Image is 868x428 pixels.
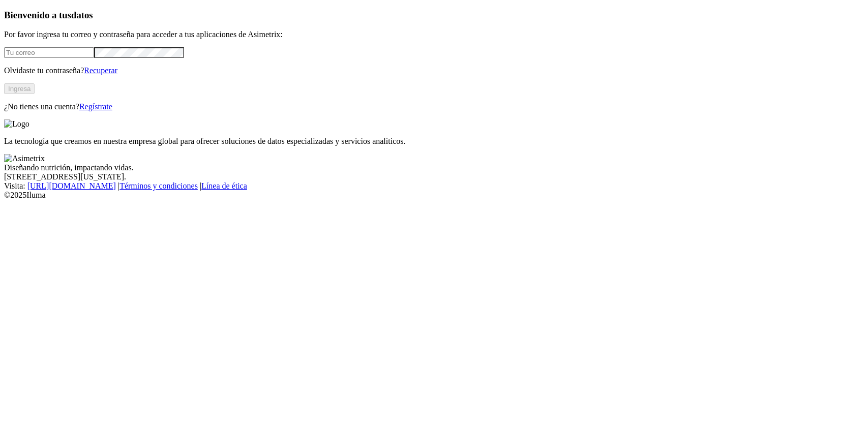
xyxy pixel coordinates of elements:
div: [STREET_ADDRESS][US_STATE]. [4,172,864,181]
span: datos [71,10,93,20]
p: ¿No tienes una cuenta? [4,102,864,111]
div: © 2025 Iluma [4,191,864,200]
div: Diseñando nutrición, impactando vidas. [4,163,864,172]
input: Tu correo [4,47,94,58]
button: Ingresa [4,83,35,94]
a: [URL][DOMAIN_NAME] [27,181,116,190]
div: Visita : | | [4,181,864,191]
a: Recuperar [84,66,117,75]
img: Logo [4,119,29,129]
a: Regístrate [79,102,112,111]
p: Olvidaste tu contraseña? [4,66,864,75]
a: Términos y condiciones [119,181,198,190]
p: Por favor ingresa tu correo y contraseña para acceder a tus aplicaciones de Asimetrix: [4,30,864,39]
img: Asimetrix [4,154,45,163]
a: Línea de ética [201,181,247,190]
p: La tecnología que creamos en nuestra empresa global para ofrecer soluciones de datos especializad... [4,137,864,146]
h3: Bienvenido a tus [4,10,864,21]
